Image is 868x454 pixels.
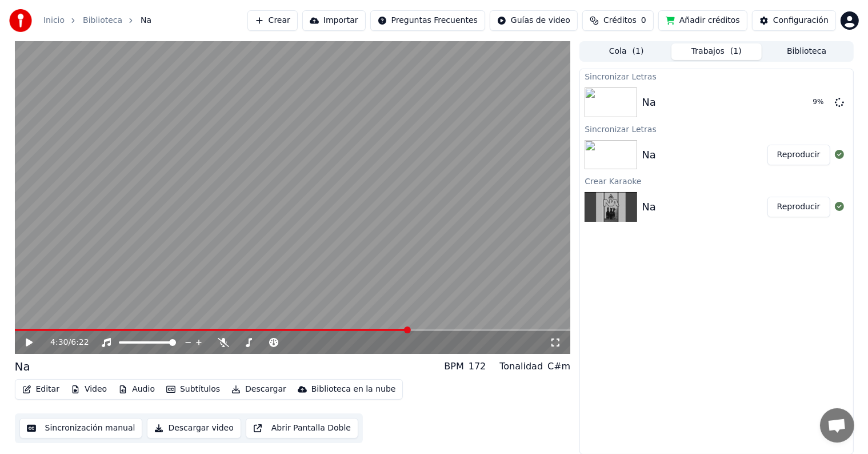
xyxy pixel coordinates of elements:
[767,197,830,217] button: Reproducir
[642,147,656,163] div: Na
[302,10,366,31] button: Importar
[147,418,241,439] button: Descargar video
[18,381,64,397] button: Editar
[15,359,30,375] div: Na
[580,69,853,83] div: Sincronizar Letras
[50,337,78,348] div: /
[43,15,151,26] nav: breadcrumb
[50,337,68,348] span: 4:30
[580,174,853,188] div: Crear Karaoke
[642,94,656,110] div: Na
[773,15,829,26] div: Configuración
[247,10,298,31] button: Crear
[71,337,89,348] span: 6:22
[547,360,570,373] div: C#m
[83,15,122,26] a: Biblioteca
[311,384,396,395] div: Biblioteca en la nube
[370,10,485,31] button: Preguntas Frecuentes
[246,418,358,439] button: Abrir Pantalla Doble
[642,199,656,215] div: Na
[490,10,578,31] button: Guías de video
[162,381,225,397] button: Subtítulos
[43,15,65,26] a: Inicio
[469,360,486,373] div: 172
[227,381,291,397] button: Descargar
[767,145,830,165] button: Reproducir
[730,46,742,57] span: ( 1 )
[444,360,463,373] div: BPM
[671,43,762,60] button: Trabajos
[580,122,853,136] div: Sincronizar Letras
[658,10,747,31] button: Añadir créditos
[19,418,143,439] button: Sincronización manual
[641,15,646,26] span: 0
[752,10,836,31] button: Configuración
[499,360,543,373] div: Tonalidad
[9,9,32,32] img: youka
[633,46,644,57] span: ( 1 )
[66,381,111,397] button: Video
[582,10,654,31] button: Créditos0
[603,15,637,26] span: Créditos
[813,98,830,107] div: 9 %
[762,43,852,60] button: Biblioteca
[114,381,159,397] button: Audio
[141,15,151,26] span: Na
[820,408,854,443] a: Chat abierto
[581,43,671,60] button: Cola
